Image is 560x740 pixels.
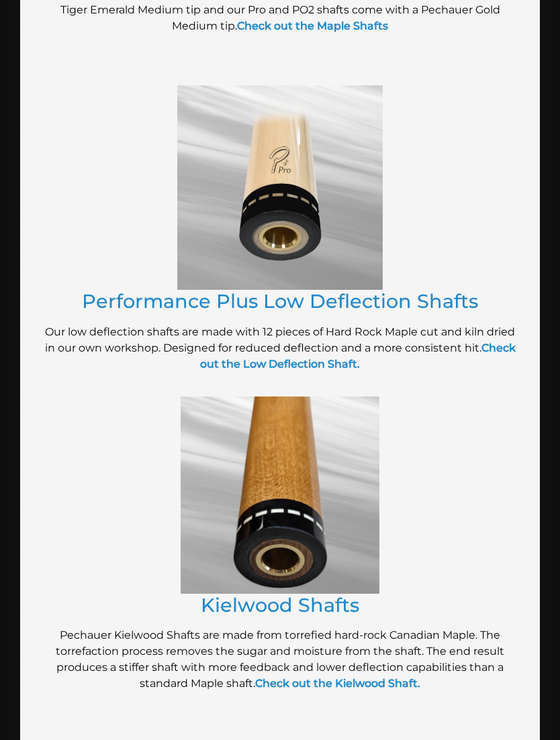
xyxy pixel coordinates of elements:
[200,342,516,371] a: Check out the Low Deflection Shaft.
[237,20,388,33] a: Check out the Maple Shafts
[40,628,520,692] p: Pechauer Kielwood Shafts are made from torrefied hard-rock Canadian Maple. The torrefaction proce...
[201,594,359,617] a: Kielwood Shafts
[82,290,478,313] a: Performance Plus Low Deflection Shafts
[40,325,520,373] p: Our low deflection shafts are made with 12 pieces of Hard Rock Maple cut and kiln dried in our ow...
[255,678,420,690] a: Check out the Kielwood Shaft.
